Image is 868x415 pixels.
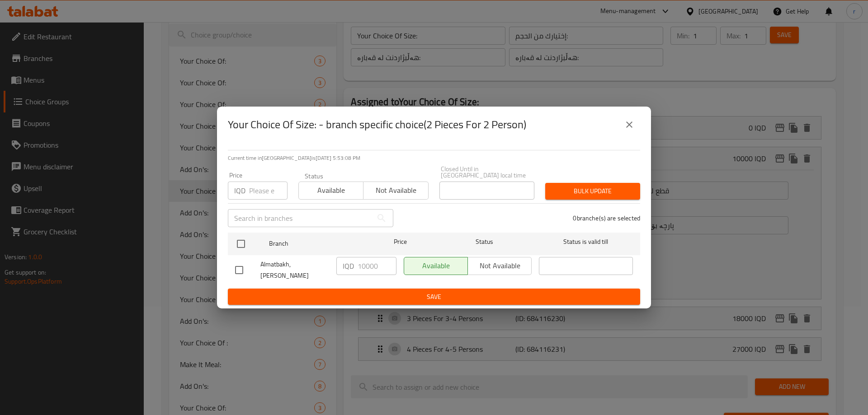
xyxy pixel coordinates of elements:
p: Current time in [GEOGRAPHIC_DATA] is [DATE] 5:53:08 PM [228,154,640,162]
span: Status [438,236,532,247]
span: Branch [269,238,363,249]
span: Bulk update [552,186,633,197]
button: Save [228,289,640,305]
span: Status is valid till [539,236,633,247]
span: Almatbakh, [PERSON_NAME] [260,259,329,281]
button: Not available [363,182,428,200]
p: IQD [343,261,354,271]
p: IQD [234,185,245,196]
input: Please enter price [358,257,396,275]
span: Price [370,236,430,247]
span: Save [235,291,633,303]
input: Please enter price [249,182,288,200]
p: 0 branche(s) are selected [573,214,640,223]
button: Bulk update [545,183,640,200]
input: Search in branches [228,209,373,227]
span: Not available [367,184,425,197]
button: close [618,114,640,135]
span: Available [302,184,360,197]
h2: Your Choice Of Size: - branch specific choice(2 Pieces For 2 Person) [228,117,526,132]
button: Available [298,182,363,200]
